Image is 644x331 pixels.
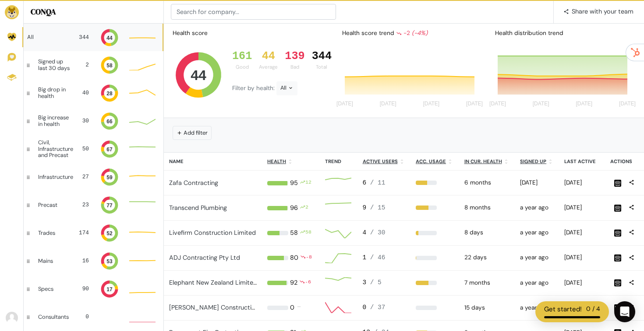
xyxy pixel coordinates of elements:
[285,50,304,63] div: 139
[75,257,89,265] div: 16
[520,279,554,287] div: 2024-05-15 11:26am
[466,101,483,107] tspan: [DATE]
[38,139,75,158] div: Civil, Infrastructure and Precast
[276,81,297,95] div: All
[80,61,89,69] div: 2
[169,229,256,237] a: Livefirm Construction Limited
[416,256,453,260] div: 2%
[31,7,156,17] h5: CONQA
[423,101,440,107] tspan: [DATE]
[80,117,89,125] div: 30
[416,306,453,310] div: 0%
[396,29,428,38] div: -2
[38,314,69,320] div: Consultants
[614,301,635,322] div: Open Intercom Messenger
[488,25,640,41] div: Health distribution trend
[464,178,510,187] div: 2025-03-23 10:00pm
[520,178,554,187] div: 2025-02-11 03:07pm
[232,63,252,71] div: Good
[24,275,163,303] a: Specs 90 17
[171,27,209,39] div: Health score
[416,158,446,164] u: Acc. Usage
[559,153,605,171] th: Last active
[320,153,357,171] th: Trend
[605,153,644,171] th: Actions
[24,163,163,191] a: Infrastructure 27 59
[363,158,398,164] u: Active users
[564,203,599,212] div: 2025-09-29 06:49pm
[370,279,382,286] span: / 5
[259,63,278,71] div: Average
[169,179,218,187] a: Zafa Contracting
[464,303,510,312] div: 2025-09-21 10:00pm
[370,179,386,186] span: / 11
[305,278,311,288] div: -6
[416,231,453,235] div: 13%
[38,286,68,292] div: Specs
[38,87,71,99] div: Big drop in health
[305,203,308,213] div: 2
[370,229,386,236] span: / 30
[576,101,592,107] tspan: [DATE]
[520,303,554,312] div: 2024-05-15 11:26am
[24,51,163,79] a: Signed up last 30 days 2 58
[464,203,510,212] div: 2025-02-09 10:00pm
[564,253,599,262] div: 2025-09-25 08:16am
[78,89,89,97] div: 40
[164,153,262,171] th: Name
[564,178,599,187] div: 2025-09-29 01:41pm
[38,202,68,208] div: Precast
[290,303,294,313] div: 0
[267,158,286,164] u: Health
[24,247,163,275] a: Mains 16 53
[24,303,163,331] a: Consultants 0
[38,174,73,180] div: Infrastructure
[290,228,298,238] div: 58
[363,253,406,263] div: 1
[285,63,304,71] div: Bad
[24,107,163,135] a: Big increase in health 30 66
[363,203,406,213] div: 9
[24,219,163,247] a: Trades 174 52
[363,228,406,238] div: 4
[416,181,453,185] div: 55%
[5,5,19,19] img: Brand
[312,50,332,63] div: 344
[290,278,297,288] div: 92
[232,50,252,63] div: 161
[336,101,353,107] tspan: [DATE]
[290,253,298,263] div: 80
[290,178,298,188] div: 95
[335,25,488,41] div: Health score trend
[380,101,396,107] tspan: [DATE]
[38,258,68,264] div: Mains
[520,228,554,237] div: 2024-05-15 11:28am
[464,158,502,164] u: In cur. health
[363,278,406,288] div: 3
[24,191,163,219] a: Precast 23 77
[306,253,312,263] div: -8
[38,115,73,127] div: Big increase in health
[232,84,276,92] span: Filter by health:
[259,50,278,63] div: 44
[305,178,311,188] div: 12
[312,63,332,71] div: Total
[464,279,510,287] div: 2025-03-09 10:00pm
[173,126,212,139] button: Add filter
[171,4,336,20] input: Search for company...
[169,279,257,286] a: Elephant New Zealand Limited
[75,285,89,293] div: 90
[416,206,453,210] div: 60%
[169,303,262,311] a: [PERSON_NAME] Constructions
[169,204,227,212] a: Transcend Plumbing
[24,135,163,163] a: Civil, Infrastructure and Precast 50 67
[38,59,73,71] div: Signed up last 30 days
[363,303,406,313] div: 0
[544,304,582,314] div: Get started!
[489,101,506,107] tspan: [DATE]
[520,253,554,262] div: 2024-05-15 11:28am
[464,253,510,262] div: 2025-09-14 10:00pm
[520,203,554,212] div: 2024-05-31 05:53am
[564,279,599,287] div: 2025-09-29 12:20pm
[24,24,163,51] a: All 344 44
